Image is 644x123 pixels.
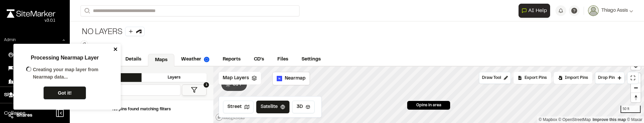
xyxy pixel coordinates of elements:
[631,83,641,93] button: Zoom out
[174,53,216,66] a: Weather
[588,5,633,16] button: Thiago Assis
[182,85,207,96] button: 1
[216,53,247,66] a: Reports
[525,75,547,81] span: Export Pins
[519,4,553,18] div: Open AI Assistant
[479,72,511,84] button: Draw Tool
[565,75,588,81] span: Import Pins
[4,37,16,43] p: Admin
[272,72,310,85] button: Nearmap
[558,117,591,122] a: OpenStreetMap
[119,53,148,66] a: Details
[621,106,641,113] div: 50 ft
[627,117,642,122] a: Maxar
[528,7,547,15] span: AI Help
[514,72,551,84] div: No pins available to export
[7,9,55,18] img: rebrand.png
[292,101,315,113] button: 3D
[215,113,245,121] a: Mapbox logo
[223,101,254,113] button: Street
[4,109,25,117] span: Collapse
[113,46,118,52] button: close
[601,7,628,14] span: Thiago Assis
[271,53,295,66] a: Files
[31,54,99,62] p: Processing Nearmap Layer
[204,57,209,62] img: precipai.png
[588,5,599,16] img: User
[33,66,106,81] span: Creating your map layer from Nearmap data...
[519,4,550,18] button: Open AI Assistant
[295,53,327,66] a: Settings
[223,75,249,82] span: Map Layers
[142,73,207,82] div: Layers
[277,76,282,81] img: Nearmap
[416,102,441,108] span: 0 pins in area
[233,81,243,88] span: 81 ° F
[112,108,171,111] span: No pins found matching filters
[595,72,625,84] button: Drop Pin
[7,18,55,24] div: Oh geez...please don't...
[593,117,626,122] a: Map feedback
[4,91,49,99] span: Share Workspace
[539,117,557,122] a: Mapbox
[80,5,93,16] button: Search
[148,54,174,67] a: Maps
[598,75,615,81] span: Drop Pin
[80,40,88,48] button: Edit Tags
[631,93,641,102] button: Reset bearing to north
[247,53,271,66] a: CD's
[204,82,209,88] span: 1
[43,86,86,100] a: Got it!
[256,101,289,113] button: Satellite
[631,93,641,102] span: Reset bearing to north
[554,72,592,84] div: Import Pins into your project
[80,27,145,38] div: No Layers
[285,75,306,82] span: Nearmap
[221,78,247,91] button: 81°F
[482,75,501,81] span: Draw Tool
